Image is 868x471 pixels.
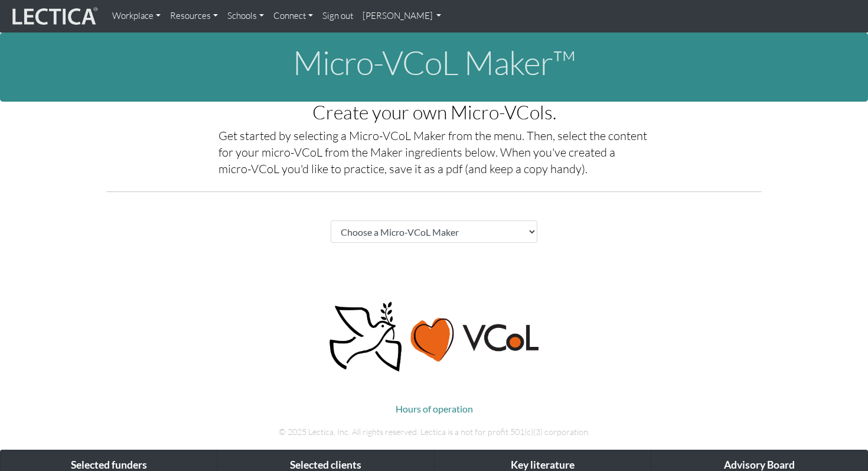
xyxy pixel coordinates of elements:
a: Connect [269,5,318,28]
img: Peace, love, VCoL [326,300,542,373]
a: Resources [165,5,223,28]
h5: Get started by selecting a Micro-VCoL Maker from the menu. Then, select the content for your micr... [218,128,650,177]
a: [PERSON_NAME] [358,5,446,28]
h1: Micro-VCoL Maker™ [21,44,847,81]
h2: Create your own Micro-VCols. [218,102,650,122]
a: Hours of operation [396,403,473,414]
a: Workplace [107,5,165,28]
img: lecticalive [9,5,98,28]
a: Schools [223,5,269,28]
p: © 2025 Lectica, Inc. All rights reserved. Lectica is a not for profit 501(c)(3) corporation. [106,425,762,438]
a: Sign out [318,5,358,28]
